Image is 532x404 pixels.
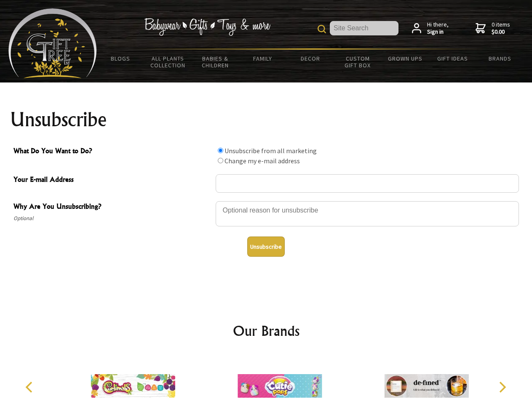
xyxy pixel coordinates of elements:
[476,21,510,36] a: 0 items$0.00
[286,50,334,67] a: Decor
[381,50,429,67] a: Grown Ups
[97,50,144,67] a: BLOGS
[13,213,211,223] span: Optional
[17,321,516,341] h2: Our Brands
[218,158,223,163] input: What Do You Want to Do?
[412,21,449,36] a: Hi there,Sign in
[13,174,211,186] span: Your E-mail Address
[492,21,510,36] span: 0 items
[216,201,519,226] textarea: Why Are You Unsubscribing?
[218,148,223,153] input: What Do You Want to Do?
[10,109,522,130] h1: Unsubscribe
[13,201,211,213] span: Why Are You Unsubscribing?
[8,8,97,78] img: Babyware - Gifts - Toys and more...
[427,21,449,36] span: Hi there,
[144,18,270,36] img: Babywear - Gifts - Toys & more
[247,237,285,257] button: Unsubscribe
[21,378,40,396] button: Previous
[318,25,326,33] img: product search
[192,50,239,74] a: Babies & Children
[334,50,382,74] a: Custom Gift Box
[225,146,317,155] label: Unsubscribe from all marketing
[427,28,449,36] strong: Sign in
[225,157,300,165] label: Change my e-mail address
[429,50,476,67] a: Gift Ideas
[144,50,192,74] a: All Plants Collection
[216,174,519,193] input: Your E-mail Address
[13,146,211,158] span: What Do You Want to Do?
[492,28,510,36] strong: $0.00
[493,378,511,396] button: Next
[239,50,287,67] a: Family
[330,21,398,35] input: Site Search
[476,50,524,67] a: Brands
